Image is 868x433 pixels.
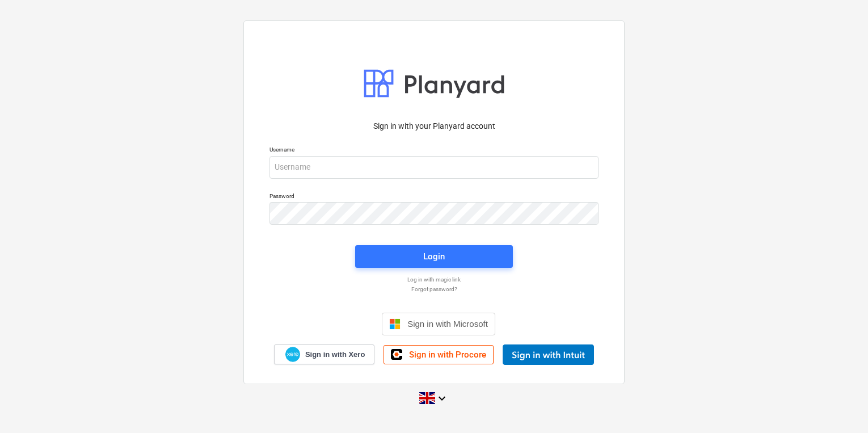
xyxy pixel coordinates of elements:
div: Login [423,249,445,264]
span: Sign in with Procore [409,350,486,360]
p: Username [269,146,599,155]
a: Sign in with Procore [384,345,494,364]
button: Login [355,245,513,268]
a: Log in with magic link [264,276,604,283]
span: Sign in with Microsoft [407,319,488,329]
p: Password [269,192,599,202]
i: keyboard_arrow_down [435,392,449,405]
span: Sign in with Xero [305,350,365,360]
a: Forgot password? [264,285,604,293]
img: Xero logo [285,347,300,362]
input: Username [269,156,599,179]
p: Sign in with your Planyard account [269,120,599,132]
img: Microsoft logo [389,318,401,330]
a: Sign in with Xero [274,344,375,364]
